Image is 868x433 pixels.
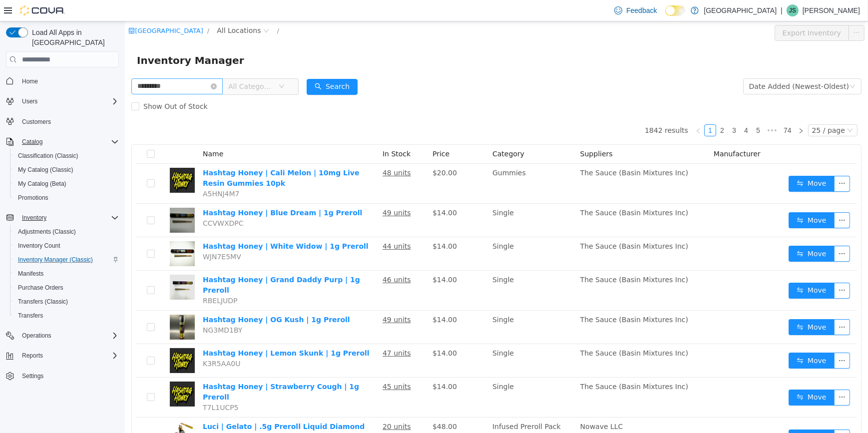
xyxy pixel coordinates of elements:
span: My Catalog (Classic) [18,166,73,174]
span: RBELJUDP [78,275,113,283]
li: 5 [627,103,639,115]
button: Catalog [2,135,123,149]
button: Inventory Count [10,239,123,253]
button: icon: swapMove [664,408,710,424]
span: Inventory [18,212,119,224]
a: 3 [604,103,615,114]
a: Hashtag Honey | Grand Daddy Purp | 1g Preroll [78,254,235,273]
i: icon: close-circle [86,62,92,68]
li: 3 [603,103,615,115]
span: CCVWXDPC [78,198,119,206]
i: icon: down [154,62,160,69]
span: Category [368,128,400,136]
span: Purchase Orders [18,284,63,292]
span: In Stock [258,128,286,136]
li: 4 [615,103,627,115]
button: Users [2,94,123,108]
i: icon: down [725,62,731,69]
span: Inventory Manager [12,31,125,47]
a: Hashtag Honey | Cali Melon | 10mg Live Resin Gummies 10pk [78,147,234,166]
span: Manifests [14,268,119,280]
button: icon: swapMove [664,154,710,170]
span: $20.00 [308,147,332,155]
button: Customers [2,114,123,129]
button: icon: ellipsis [709,408,725,424]
span: Settings [18,370,119,382]
span: Transfers (Classic) [14,296,119,308]
button: icon: swapMove [664,261,710,277]
span: Promotions [18,194,48,202]
a: Transfers (Classic) [14,296,72,308]
u: 49 units [258,294,286,302]
u: 44 units [258,221,286,229]
span: Manifests [18,270,43,278]
span: Price [308,128,325,136]
button: Operations [18,330,55,342]
u: 47 units [258,328,286,336]
a: Classification (Classic) [14,150,82,162]
button: icon: swapMove [664,368,710,384]
img: Hashtag Honey | Cali Melon | 10mg Live Resin Gummies 10pk hero shot [45,146,70,171]
span: $14.00 [308,221,332,229]
span: Inventory [22,214,46,222]
button: icon: swapMove [664,224,710,240]
span: Suppliers [455,128,488,136]
span: NG3MD1BY [78,305,117,313]
span: The Sauce (Basin Mixtures Inc) [455,147,563,155]
button: Inventory [18,212,50,224]
button: My Catalog (Beta) [10,177,123,191]
span: Customers [18,115,119,128]
span: The Sauce (Basin Mixtures Inc) [455,361,563,369]
span: The Sauce (Basin Mixtures Inc) [455,221,563,229]
u: 49 units [258,187,286,195]
button: icon: swapMove [664,298,710,314]
img: Hashtag Honey | Grand Daddy Purp | 1g Preroll hero shot [45,253,70,278]
li: 1842 results [520,103,563,115]
td: Gummies [364,142,451,182]
button: Home [2,73,123,88]
a: My Catalog (Beta) [14,178,70,190]
span: Show Out of Stock [14,81,87,89]
button: Settings [2,369,123,383]
button: icon: ellipsis [709,331,725,347]
u: 45 units [258,361,286,369]
button: Manifests [10,267,123,281]
td: Single [364,356,451,396]
td: Single [364,289,451,323]
button: Purchase Orders [10,281,123,295]
span: $14.00 [308,361,332,369]
span: Customers [22,118,51,126]
td: Single [364,182,451,216]
button: Inventory [2,211,123,225]
i: icon: right [673,106,679,112]
button: Export Inventory [650,3,724,19]
button: Catalog [18,136,46,148]
button: icon: ellipsis [709,261,725,277]
a: Hashtag Honey | OG Kush | 1g Preroll [78,294,225,302]
span: Feedback [626,5,657,15]
span: ••• [639,103,655,115]
span: Name [78,128,98,136]
td: Single [364,216,451,249]
span: The Sauce (Basin Mixtures Inc) [455,328,563,336]
li: 2 [591,103,603,115]
span: Catalog [22,138,42,146]
span: Load All Apps in [GEOGRAPHIC_DATA] [28,27,119,47]
span: Adjustments (Classic) [18,228,76,236]
span: Inventory Count [14,240,119,252]
a: Transfers [14,310,47,322]
i: icon: left [570,106,576,112]
span: Nowave LLC [455,401,498,409]
span: K3R5AA0U [78,338,115,346]
span: $14.00 [308,294,332,302]
img: Hashtag Honey | Strawberry Cough | 1g Preroll hero shot [45,360,70,385]
nav: Complex example [6,69,119,409]
span: Catalog [18,136,119,148]
span: $48.00 [308,401,332,409]
span: My Catalog (Beta) [14,178,119,190]
span: Transfers [18,312,43,320]
td: Single [364,249,451,289]
li: Next Page [670,103,682,115]
a: 4 [616,103,627,114]
li: 74 [655,103,670,115]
